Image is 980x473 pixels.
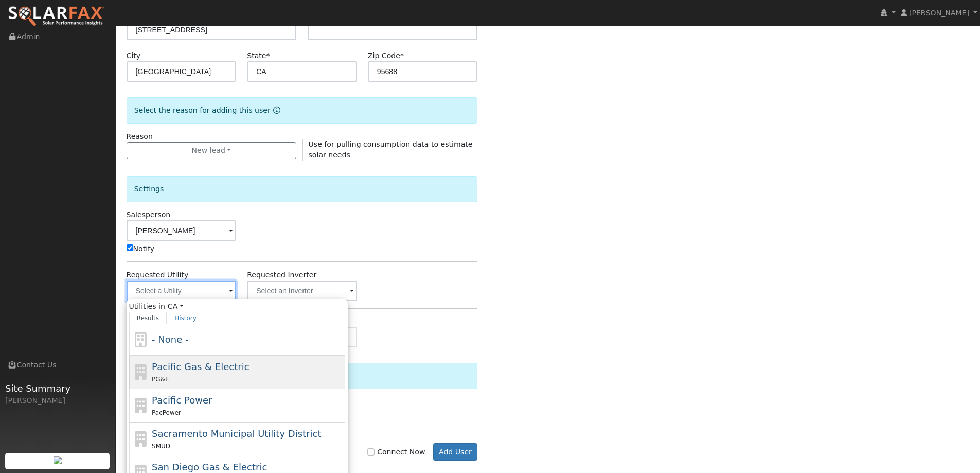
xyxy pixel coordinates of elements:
[367,448,375,456] input: Connect Now
[247,50,270,61] label: State
[152,361,249,372] span: Pacific Gas & Electric
[127,270,189,281] label: Requested Utility
[247,281,357,301] input: Select an Inverter
[127,281,237,301] input: Select a Utility
[5,395,110,406] div: [PERSON_NAME]
[247,270,316,281] label: Requested Inverter
[127,142,297,160] button: New lead
[152,334,188,345] span: - None -
[152,462,267,472] span: San Diego Gas & Electric
[367,447,425,458] label: Connect Now
[5,381,110,395] span: Site Summary
[168,301,184,312] a: CA
[127,97,478,124] div: Select the reason for adding this user
[129,301,345,312] span: Utilities in
[167,312,204,324] a: History
[271,106,280,114] a: Reason for new user
[152,409,181,416] span: PacPower
[909,9,969,17] span: [PERSON_NAME]
[127,244,133,251] input: Notify
[127,243,155,254] label: Notify
[152,443,170,450] span: SMUD
[127,209,171,220] label: Salesperson
[129,312,167,324] a: Results
[8,6,104,27] img: SolarFax
[54,456,62,464] img: retrieve
[127,131,153,142] label: Reason
[266,51,270,60] span: Required
[368,50,404,61] label: Zip Code
[152,395,212,406] span: Pacific Power
[127,220,237,241] input: Select a User
[127,176,478,202] div: Settings
[127,50,141,61] label: City
[433,443,478,461] button: Add User
[400,51,404,60] span: Required
[152,428,321,439] span: Sacramento Municipal Utility District
[309,140,473,159] span: Use for pulling consumption data to estimate solar needs
[152,376,169,383] span: PG&E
